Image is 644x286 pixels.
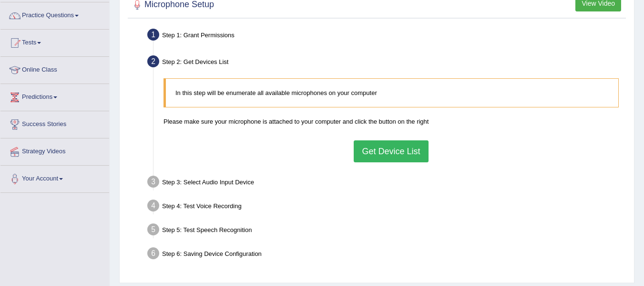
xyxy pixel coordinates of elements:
div: Step 3: Select Audio Input Device [143,173,630,194]
div: Step 1: Grant Permissions [143,26,630,47]
a: Success Stories [0,111,109,135]
a: Practice Questions [0,2,109,26]
button: Get Device List [354,140,428,162]
a: Your Account [0,166,109,190]
a: Predictions [0,84,109,108]
a: Tests [0,30,109,53]
blockquote: In this step will be enumerate all available microphones on your computer [164,78,619,107]
div: Step 4: Test Voice Recording [143,197,630,218]
p: Please make sure your microphone is attached to your computer and click the button on the right [164,117,619,126]
div: Step 2: Get Devices List [143,53,630,74]
div: Step 6: Saving Device Configuration [143,244,630,265]
a: Online Class [0,57,109,81]
a: Strategy Videos [0,138,109,162]
div: Step 5: Test Speech Recognition [143,221,630,242]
